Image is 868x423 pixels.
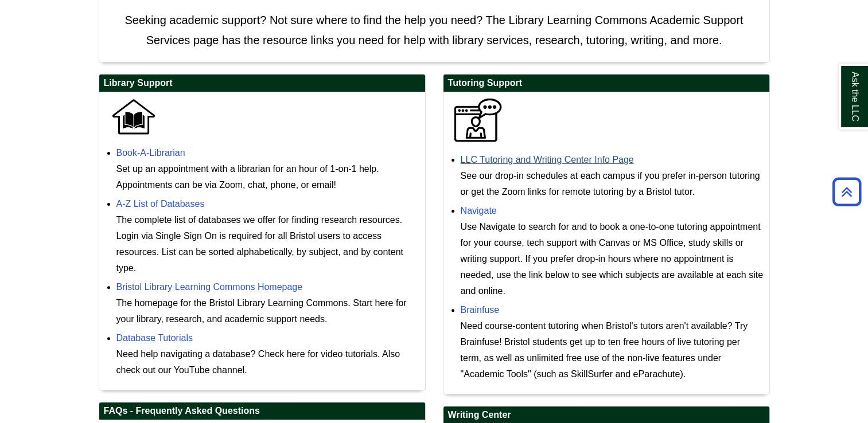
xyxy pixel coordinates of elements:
[116,282,303,292] a: Bristol Library Learning Commons Homepage
[116,333,193,343] a: Database Tutorials
[461,206,497,216] a: Navigate
[461,219,764,299] div: Use Navigate to search for and to book a one-to-one tutoring appointment for your course, tech su...
[116,148,185,158] a: Book-A-Librarian
[461,305,500,315] a: Brainfuse
[116,295,419,327] div: The homepage for the Bristol Library Learning Commons. Start here for your library, research, and...
[443,75,769,92] h2: Tutoring Support
[461,155,634,164] a: LLC Tutoring and Writing Center Info Page
[99,402,425,420] h2: FAQs - Frequently Asked Questions
[116,199,205,209] a: A-Z List of Databases
[116,346,419,378] div: Need help navigating a database? Check here for video tutorials. Also check out our YouTube channel.
[99,75,425,92] h2: Library Support
[461,168,764,200] div: See our drop-in schedules at each campus if you prefer in-person tutoring or get the Zoom links f...
[828,184,865,199] a: Back to Top
[461,318,764,382] div: Need course-content tutoring when Bristol's tutors aren't available? Try Brainfuse! Bristol stude...
[116,212,419,276] div: The complete list of databases we offer for finding research resources. Login via Single Sign On ...
[116,161,419,193] div: Set up an appointment with a librarian for an hour of 1-on-1 help. Appointments can be via Zoom, ...
[124,14,743,46] span: Seeking academic support? Not sure where to find the help you need? The Library Learning Commons ...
